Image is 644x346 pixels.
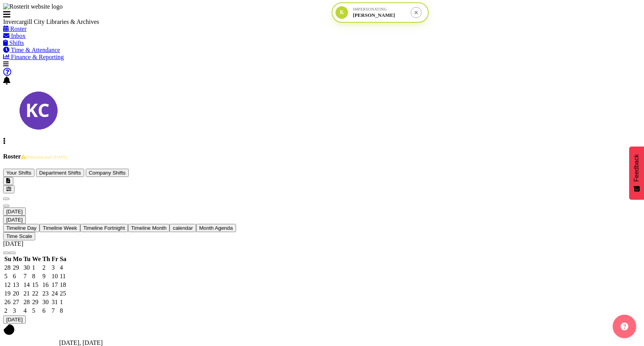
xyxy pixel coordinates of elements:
[23,290,30,297] span: Tuesday, October 21, 2025
[52,307,55,314] span: Friday, November 7, 2025
[3,153,641,160] h4: Roster
[3,3,63,10] img: Rosterit website logo
[199,225,233,231] span: Month Agenda
[3,240,641,247] div: title
[52,290,58,297] span: Friday, October 24, 2025
[89,170,126,176] span: Company Shifts
[32,281,38,288] span: Wednesday, October 15, 2025
[6,233,32,239] span: Time Scale
[36,169,84,177] button: Department Shifts
[32,299,38,305] span: Wednesday, October 29, 2025
[11,54,64,60] span: Finance & Reporting
[128,224,170,232] button: Timeline Month
[52,273,58,279] span: Friday, October 10, 2025
[13,281,19,288] span: Monday, October 13, 2025
[173,225,193,231] span: calendar
[60,273,66,279] span: Saturday, October 11, 2025
[4,273,7,279] span: Sunday, October 5, 2025
[3,207,641,216] div: October 7, 2025
[60,307,63,314] span: Saturday, November 8, 2025
[13,307,16,314] span: Monday, November 3, 2025
[32,255,41,263] th: We
[42,273,45,279] span: Thursday, October 9, 2025
[42,307,45,314] span: Thursday, November 6, 2025
[52,299,58,305] span: Friday, October 31, 2025
[42,290,49,297] span: Thursday, October 23, 2025
[60,264,63,271] span: Saturday, October 4, 2025
[13,273,16,279] span: Monday, October 6, 2025
[3,169,34,177] button: Your Shifts
[60,281,66,288] span: Saturday, October 18, 2025
[42,264,45,271] span: Thursday, October 2, 2025
[3,177,13,185] button: Download a PDF of the roster for the current day
[3,315,26,324] button: Today
[60,299,63,305] span: Saturday, November 1, 2025
[32,273,35,279] span: Wednesday, October 8, 2025
[32,290,38,297] span: Wednesday, October 22, 2025
[10,25,27,32] span: Roster
[411,7,422,18] button: Stop impersonation
[52,264,55,271] span: Friday, October 3, 2025
[3,32,25,39] a: Inbox
[3,40,24,46] a: Shifts
[13,255,22,263] th: Mo
[42,299,49,305] span: Thursday, October 30, 2025
[40,224,80,232] button: Timeline Week
[633,154,640,182] span: Feedback
[3,216,26,224] button: Today
[6,225,36,231] span: Timeline Day
[11,47,60,53] span: Time & Attendance
[52,281,58,288] span: Friday, October 17, 2025
[19,91,58,130] img: keyu-chen11672.jpg
[3,252,9,254] button: previous month
[42,255,51,263] th: Th
[3,200,641,207] div: next period
[4,281,11,288] span: Sunday, October 12, 2025
[3,224,40,232] button: Timeline Day
[23,273,27,279] span: Tuesday, October 7, 2025
[23,255,31,263] th: Tu
[4,307,7,314] span: Sunday, November 2, 2025
[60,290,66,297] span: Saturday, October 25, 2025
[32,307,35,314] span: Wednesday, November 5, 2025
[4,290,11,297] span: Sunday, October 19, 2025
[3,232,35,240] button: Time Scale
[629,146,644,200] button: Feedback - Show survey
[86,169,129,177] button: Company Shifts
[4,264,11,271] span: Sunday, September 28, 2025
[13,290,19,297] span: Monday, October 20, 2025
[43,225,77,231] span: Timeline Week
[3,185,14,193] button: Filter Shifts
[3,193,641,200] div: previous period
[3,205,9,207] button: Next
[131,225,167,231] span: Timeline Month
[23,299,30,305] span: Tuesday, October 28, 2025
[3,47,60,53] a: Time & Attendance
[3,54,64,60] a: Finance & Reporting
[32,264,35,271] span: Wednesday, October 1, 2025
[83,225,125,231] span: Timeline Fortnight
[621,323,628,330] img: help-xxl-2.png
[4,255,12,263] th: Su
[11,32,25,39] span: Inbox
[59,339,103,346] span: [DATE], [DATE]
[9,40,24,46] span: Shifts
[6,217,23,223] span: [DATE]
[3,207,26,216] button: October 2025
[39,170,81,176] span: Department Shifts
[80,224,128,232] button: Fortnight
[170,224,196,232] button: Month
[23,264,30,271] span: Tuesday, September 30, 2025
[23,272,31,280] td: Tuesday, October 7, 2025
[3,18,121,25] div: Invercargill City Libraries & Archives
[9,252,16,254] button: next month
[6,170,31,176] span: Your Shifts
[4,299,11,305] span: Sunday, October 26, 2025
[23,281,30,288] span: Tuesday, October 14, 2025
[6,209,23,214] span: [DATE]
[23,307,27,314] span: Tuesday, November 4, 2025
[3,25,27,32] a: Roster
[13,299,19,305] span: Monday, October 27, 2025
[51,255,59,263] th: Fr
[42,281,49,288] span: Thursday, October 16, 2025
